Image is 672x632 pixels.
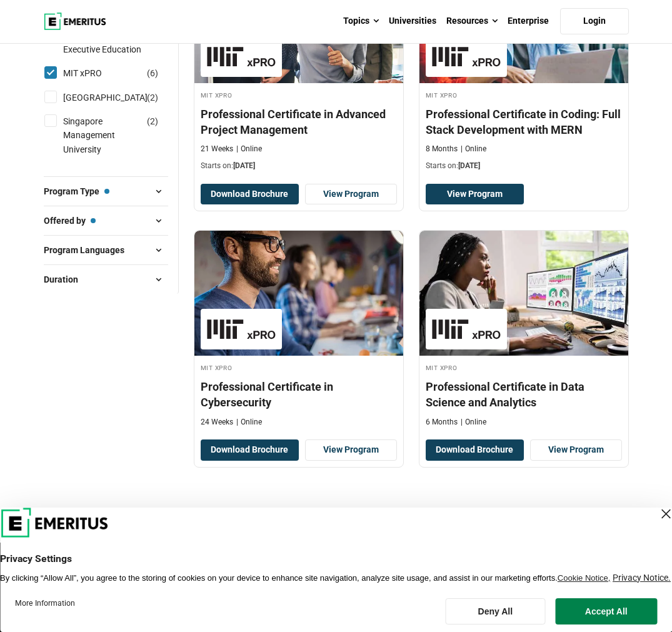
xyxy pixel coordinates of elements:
[150,68,155,78] span: 6
[207,43,276,71] img: MIT xPRO
[44,273,88,286] span: Duration
[426,184,524,205] a: View Program
[150,116,155,126] span: 2
[426,379,622,410] h4: Professional Certificate in Data Science and Analytics
[432,315,501,343] img: MIT xPRO
[44,241,168,259] button: Program Languages
[147,66,158,80] span: ( )
[530,439,622,461] a: View Program
[201,379,397,410] h4: Professional Certificate in Cybersecurity
[201,89,397,100] h4: MIT xPRO
[426,362,622,373] h4: MIT xPRO
[194,231,403,433] a: Technology Course by MIT xPRO - MIT xPRO MIT xPRO Professional Certificate in Cybersecurity 24 We...
[426,89,622,100] h4: MIT xPRO
[426,417,458,428] p: 6 Months
[44,214,96,228] span: Offered by
[44,184,109,198] span: Program Type
[461,144,486,154] p: Online
[201,184,299,205] button: Download Brochure
[426,144,458,154] p: 8 Months
[147,91,158,104] span: ( )
[207,315,276,343] img: MIT xPRO
[426,439,524,461] button: Download Brochure
[236,417,262,428] p: Online
[44,211,168,230] button: Offered by
[201,417,233,428] p: 24 Weeks
[44,243,134,257] span: Program Languages
[305,184,397,205] a: View Program
[458,161,480,170] span: [DATE]
[419,231,628,356] img: Professional Certificate in Data Science and Analytics | Online Data Science and Analytics Course
[233,161,255,170] span: [DATE]
[44,270,168,289] button: Duration
[419,231,628,433] a: Data Science and Analytics Course by MIT xPRO - MIT xPRO MIT xPRO Professional Certificate in Dat...
[63,66,127,80] a: MIT xPRO
[201,362,397,373] h4: MIT xPRO
[201,144,233,154] p: 21 Weeks
[201,439,299,461] button: Download Brochure
[426,106,622,138] h4: Professional Certificate in Coding: Full Stack Development with MERN
[461,417,486,428] p: Online
[150,93,155,103] span: 2
[426,161,622,171] p: Starts on:
[194,231,403,356] img: Professional Certificate in Cybersecurity | Online Technology Course
[44,182,168,201] button: Program Type
[201,161,397,171] p: Starts on:
[63,114,166,156] a: Singapore Management University
[236,144,262,154] p: Online
[201,106,397,138] h4: Professional Certificate in Advanced Project Management
[147,114,158,128] span: ( )
[560,8,629,34] a: Login
[432,43,501,71] img: MIT xPRO
[305,439,397,461] a: View Program
[63,91,173,104] a: [GEOGRAPHIC_DATA]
